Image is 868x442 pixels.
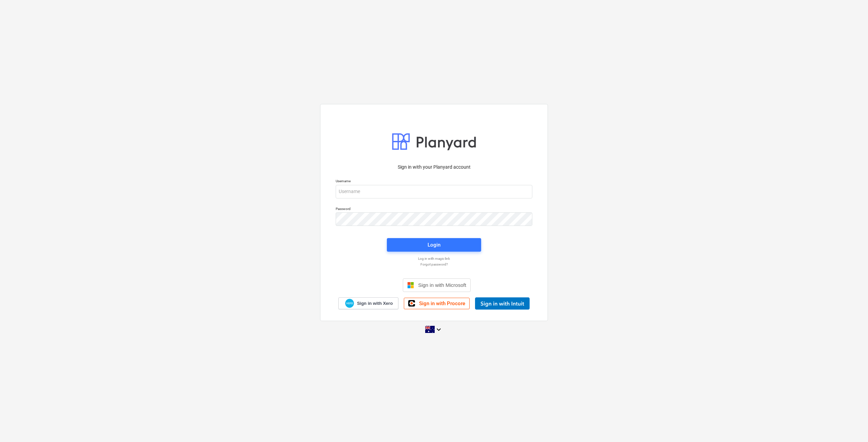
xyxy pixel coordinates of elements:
button: Login [387,238,481,252]
a: Forgot password? [332,262,536,267]
div: Login [428,240,440,249]
span: Sign in with Procore [419,300,465,307]
span: Sign in with Microsoft [418,282,466,288]
p: Username [336,179,532,185]
a: Log in with magic link [332,256,536,261]
p: Password [336,207,532,212]
a: Sign in with Procore [404,298,470,309]
i: keyboard_arrow_down [435,325,443,334]
input: Username [336,185,532,198]
img: Microsoft logo [407,282,414,289]
img: Xero logo [345,299,354,308]
p: Sign in with your Planyard account [336,164,532,171]
a: Sign in with Xero [338,297,399,309]
span: Sign in with Xero [357,300,393,307]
